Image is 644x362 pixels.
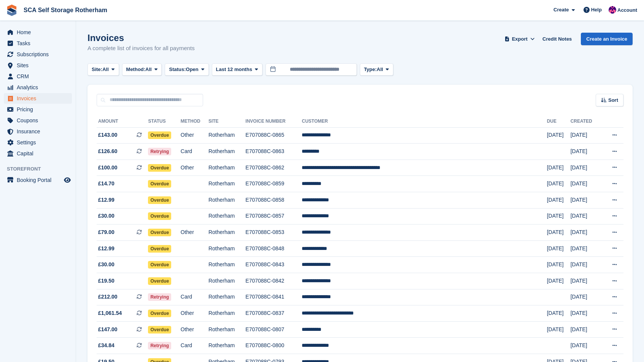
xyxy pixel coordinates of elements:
span: £19.50 [98,277,114,285]
span: Invoices [17,93,62,104]
span: Subscriptions [17,49,62,60]
span: Site: [92,66,102,73]
span: £1,061.54 [98,309,122,317]
span: Retrying [148,293,171,301]
span: £30.00 [98,261,114,269]
span: Overdue [148,310,171,317]
td: Rotherham [208,240,245,257]
span: Create [553,6,569,14]
td: E707088C-0857 [245,208,302,224]
button: Last 12 months [212,63,262,76]
td: [DATE] [571,321,601,338]
span: Overdue [148,245,171,253]
td: E707088C-0843 [245,257,302,273]
th: Site [208,115,245,128]
td: E707088C-0800 [245,338,302,354]
a: Create an Invoice [581,33,633,45]
td: Rotherham [208,127,245,144]
span: Method: [126,66,146,73]
span: Account [617,6,637,14]
button: Method: All [122,63,162,76]
td: Rotherham [208,338,245,354]
td: Other [181,127,208,144]
td: [DATE] [571,338,601,354]
a: menu [4,175,72,185]
span: Home [17,27,62,38]
span: Booking Portal [17,175,62,185]
a: Credit Notes [539,33,575,45]
td: [DATE] [547,224,571,241]
span: Capital [17,148,62,159]
td: [DATE] [571,240,601,257]
span: Storefront [7,165,76,173]
td: [DATE] [571,257,601,273]
td: E707088C-0862 [245,160,302,176]
td: E707088C-0853 [245,224,302,241]
td: [DATE] [571,273,601,289]
td: Rotherham [208,144,245,160]
span: Sort [608,96,618,104]
span: Settings [17,137,62,148]
td: [DATE] [571,208,601,224]
span: £30.00 [98,212,114,220]
td: Rotherham [208,176,245,192]
span: Overdue [148,131,171,139]
td: [DATE] [571,144,601,160]
span: £12.99 [98,196,114,204]
a: menu [4,104,72,115]
td: [DATE] [547,321,571,338]
td: Card [181,338,208,354]
td: Card [181,289,208,305]
a: menu [4,71,72,82]
span: Sites [17,60,62,71]
span: £212.00 [98,293,118,301]
span: Overdue [148,261,171,269]
span: £34.84 [98,341,114,349]
td: [DATE] [571,289,601,305]
a: menu [4,82,72,93]
td: Other [181,321,208,338]
td: Other [181,160,208,176]
button: Site: All [87,63,119,76]
td: Rotherham [208,224,245,241]
td: Card [181,144,208,160]
td: Other [181,305,208,322]
td: E707088C-0807 [245,321,302,338]
td: [DATE] [571,160,601,176]
td: [DATE] [571,192,601,209]
span: £147.00 [98,326,118,334]
td: Rotherham [208,273,245,289]
a: menu [4,27,72,38]
td: E707088C-0858 [245,192,302,209]
td: [DATE] [547,192,571,209]
td: [DATE] [547,160,571,176]
a: menu [4,49,72,60]
span: Retrying [148,148,171,155]
th: Amount [97,115,148,128]
th: Method [181,115,208,128]
td: Other [181,224,208,241]
th: Invoice Number [245,115,302,128]
th: Due [547,115,571,128]
td: Rotherham [208,321,245,338]
td: E707088C-0848 [245,240,302,257]
span: All [145,66,152,73]
span: Overdue [148,196,171,204]
a: menu [4,60,72,71]
button: Status: Open [165,63,208,76]
span: Type: [364,66,377,73]
h1: Invoices [87,33,195,43]
a: menu [4,126,72,137]
td: Rotherham [208,192,245,209]
td: [DATE] [547,127,571,144]
th: Customer [302,115,547,128]
td: [DATE] [547,176,571,192]
td: Rotherham [208,305,245,322]
td: E707088C-0842 [245,273,302,289]
span: £12.99 [98,245,114,253]
td: Rotherham [208,208,245,224]
span: Overdue [148,326,171,334]
span: £143.00 [98,131,118,139]
td: [DATE] [571,176,601,192]
span: Help [591,6,602,14]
